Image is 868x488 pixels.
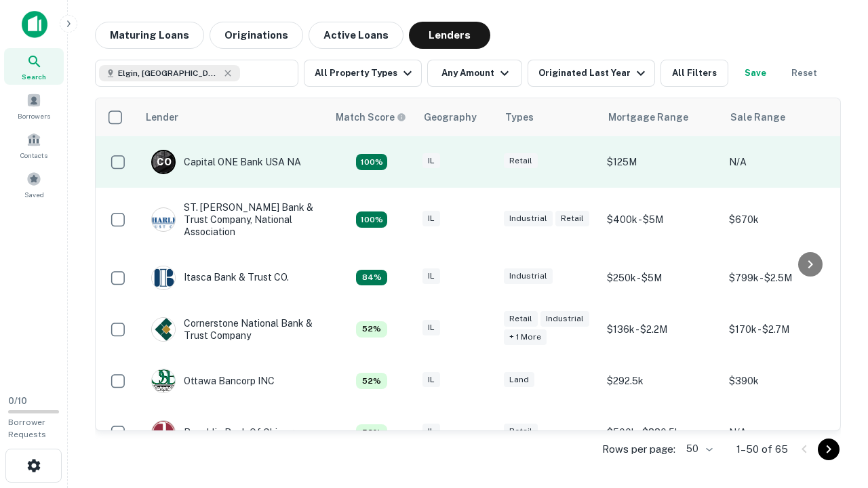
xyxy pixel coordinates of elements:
div: Sale Range [730,109,785,125]
iframe: Chat Widget [800,380,868,445]
div: Originated Last Year [538,65,649,81]
button: Go to next page [818,439,840,460]
button: All Property Types [304,60,422,87]
div: Lender [146,109,178,125]
div: IL [422,320,440,335]
td: $250k - $5M [600,252,722,304]
span: Search [22,71,46,82]
p: Rows per page: [602,441,675,457]
span: 0 / 10 [8,396,27,406]
a: Search [4,48,64,85]
a: Contacts [4,127,64,163]
button: Originated Last Year [528,60,655,87]
td: $500k - $880.5k [600,407,722,458]
div: IL [422,372,440,388]
th: Geography [416,98,497,136]
div: 50 [681,439,715,459]
td: $292.5k [600,355,722,407]
div: + 1 more [504,329,547,345]
div: Capitalize uses an advanced AI algorithm to match your search with the best lender. The match sco... [356,373,387,389]
div: IL [422,153,440,169]
div: Retail [555,211,589,226]
div: Itasca Bank & Trust CO. [151,266,289,290]
td: $670k [722,188,844,252]
div: Capitalize uses an advanced AI algorithm to match your search with the best lender. The match sco... [356,321,387,338]
div: Capitalize uses an advanced AI algorithm to match your search with the best lender. The match sco... [356,270,387,286]
button: Active Loans [309,22,403,49]
img: picture [152,208,175,231]
h6: Match Score [336,110,403,125]
button: Reset [783,60,826,87]
td: N/A [722,136,844,188]
td: $170k - $2.7M [722,304,844,355]
div: Retail [504,153,538,169]
span: Borrower Requests [8,418,46,439]
div: Mortgage Range [608,109,688,125]
div: Republic Bank Of Chicago [151,420,300,445]
p: 1–50 of 65 [736,441,788,457]
div: Retail [504,311,538,327]
div: Retail [504,424,538,439]
td: $136k - $2.2M [600,304,722,355]
div: Geography [424,109,477,125]
p: C O [157,155,171,169]
div: Industrial [504,268,553,284]
div: IL [422,211,440,226]
td: $400k - $5M [600,188,722,252]
span: Saved [24,189,44,200]
div: Ottawa Bancorp INC [151,369,275,393]
button: Lenders [409,22,490,49]
div: Capitalize uses an advanced AI algorithm to match your search with the best lender. The match sco... [356,211,387,228]
div: IL [422,424,440,439]
img: capitalize-icon.png [22,11,47,38]
div: Capitalize uses an advanced AI algorithm to match your search with the best lender. The match sco... [356,424,387,441]
div: Capitalize uses an advanced AI algorithm to match your search with the best lender. The match sco... [336,110,406,125]
img: picture [152,369,175,392]
td: $390k [722,355,844,407]
a: Borrowers [4,87,64,124]
th: Capitalize uses an advanced AI algorithm to match your search with the best lender. The match sco... [328,98,416,136]
div: Industrial [540,311,589,327]
div: Capital ONE Bank USA NA [151,150,301,174]
th: Types [497,98,600,136]
button: Originations [210,22,303,49]
th: Lender [138,98,328,136]
a: Saved [4,166,64,203]
span: Elgin, [GEOGRAPHIC_DATA], [GEOGRAPHIC_DATA] [118,67,220,79]
div: Types [505,109,534,125]
div: ST. [PERSON_NAME] Bank & Trust Company, National Association [151,201,314,239]
button: Any Amount [427,60,522,87]
div: Industrial [504,211,553,226]
img: picture [152,266,175,289]
td: $799k - $2.5M [722,252,844,304]
button: All Filters [660,60,728,87]
span: Borrowers [18,110,50,121]
div: IL [422,268,440,284]
img: picture [152,421,175,444]
button: Maturing Loans [95,22,204,49]
div: Land [504,372,534,388]
span: Contacts [20,150,47,161]
td: N/A [722,407,844,458]
div: Cornerstone National Bank & Trust Company [151,317,314,342]
th: Mortgage Range [600,98,722,136]
button: Save your search to get updates of matches that match your search criteria. [734,60,777,87]
th: Sale Range [722,98,844,136]
td: $125M [600,136,722,188]
div: Capitalize uses an advanced AI algorithm to match your search with the best lender. The match sco... [356,154,387,170]
img: picture [152,318,175,341]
